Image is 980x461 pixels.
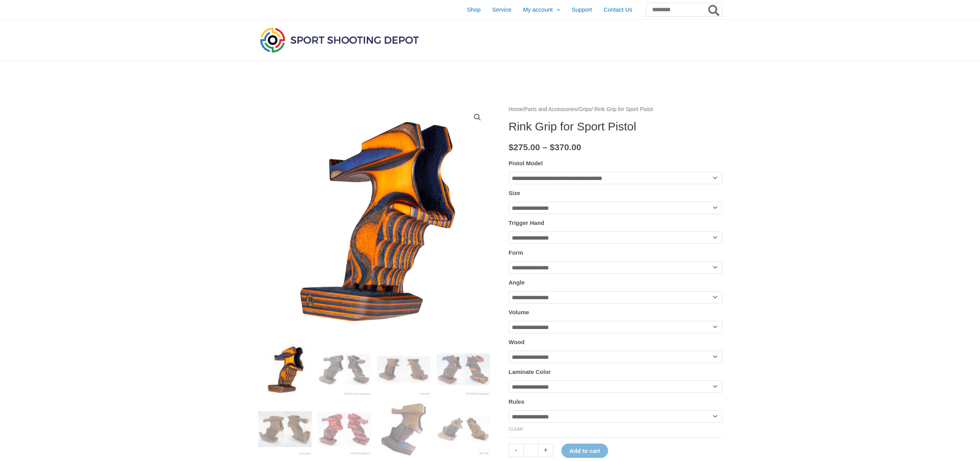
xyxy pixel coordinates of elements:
a: Parts and Accessories [524,106,577,112]
h1: Rink Grip for Sport Pistol [509,120,722,134]
button: Add to cart [561,444,608,458]
a: Grips [579,106,591,112]
img: Rink Grip for Sport Pistol [258,343,312,396]
label: Pistol Model [509,160,543,166]
label: Laminate Color [509,368,551,375]
img: Rink Sport Pistol Grip [436,402,490,456]
label: Volume [509,309,529,315]
bdi: 370.00 [550,142,581,152]
label: Angle [509,279,525,286]
img: Rink Grip for Sport Pistol - Image 4 [436,343,490,396]
bdi: 275.00 [509,142,540,152]
a: - [509,444,523,457]
input: Product quantity [523,444,539,457]
img: Sport Shooting Depot [258,26,421,54]
a: + [539,444,553,457]
img: Rink Grip for Sport Pistol - Image 5 [258,402,312,456]
a: View full-screen image gallery [470,110,484,124]
label: Size [509,190,520,196]
span: $ [509,142,514,152]
span: – [542,142,547,152]
img: Rink Grip for Sport Pistol - Image 6 [317,402,371,456]
img: Rink Grip for Sport Pistol - Image 7 [377,402,431,456]
a: Home [509,106,523,112]
img: Rink Grip for Sport Pistol - Image 3 [377,343,431,396]
a: Clear options [509,427,523,431]
label: Form [509,249,523,256]
label: Trigger Hand [509,219,545,226]
img: Rink Grip for Sport Pistol - Image 2 [317,343,371,396]
span: $ [550,142,555,152]
button: Search [707,3,722,16]
nav: Breadcrumb [509,105,722,115]
label: Rules [509,398,525,405]
label: Wood [509,339,525,345]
